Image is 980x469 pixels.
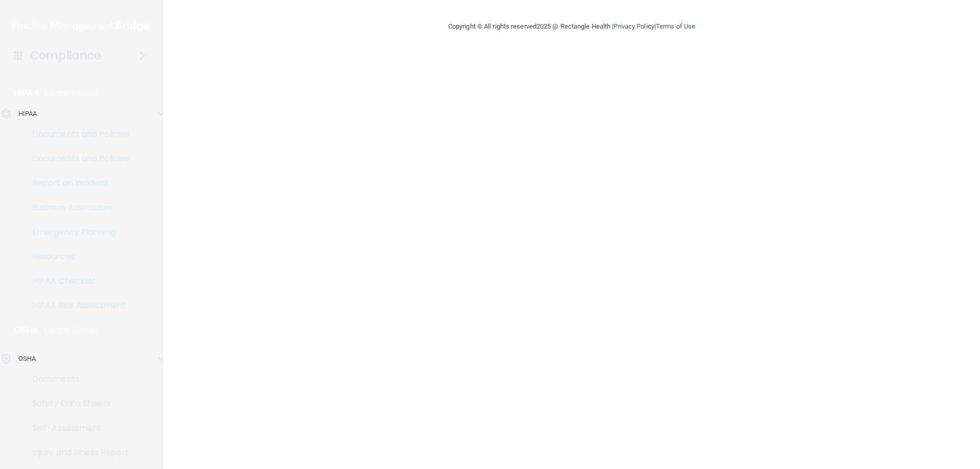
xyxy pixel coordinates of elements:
p: HIPAA [18,108,37,120]
p: Documents [7,374,146,384]
p: HIPAA Checklist [7,276,146,286]
p: OSHA [14,324,39,336]
p: Injury and Illness Report [7,448,146,458]
p: Safety Data Sheets [7,399,146,409]
p: Self-Assessment [7,423,146,433]
a: Terms of Use [656,22,695,30]
p: OSHA [18,353,36,365]
p: Emergency Planning [7,227,146,237]
p: HIPAA [14,87,40,100]
p: Report an Incident [7,178,146,188]
p: Documents and Policies [7,154,146,164]
p: Resources [7,252,146,262]
p: Learn More! [45,87,99,100]
p: Business Associates [7,203,146,213]
img: PMB logo [12,16,151,36]
div: Copyright © All rights reserved 2025 @ Rectangle Health | | [385,10,758,43]
p: HIPAA Risk Assessment [7,301,146,311]
h4: Compliance [30,48,101,63]
a: Privacy Policy [614,22,654,30]
p: Documents and Policies [7,129,146,139]
p: Learn More! [44,324,99,336]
